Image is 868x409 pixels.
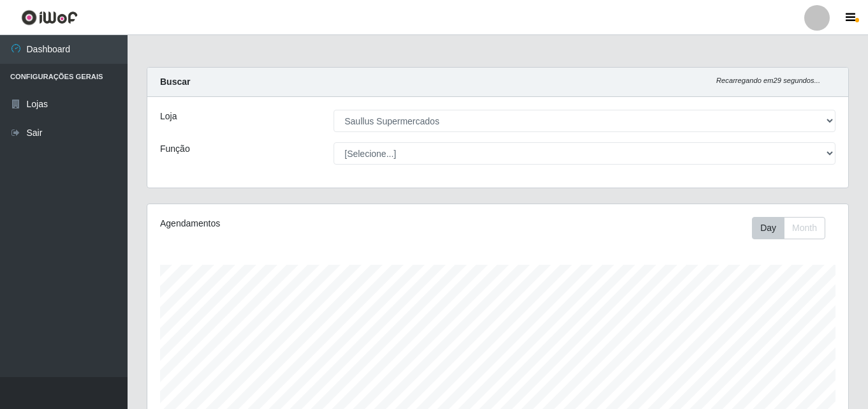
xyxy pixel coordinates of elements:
[752,217,835,239] div: Toolbar with button groups
[716,77,820,84] i: Recarregando em 29 segundos...
[752,217,825,239] div: First group
[160,110,177,123] label: Loja
[21,10,78,26] img: CoreUI Logo
[784,217,825,239] button: Month
[160,217,430,230] div: Agendamentos
[160,142,190,156] label: Função
[160,77,190,87] strong: Buscar
[752,217,784,239] button: Day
